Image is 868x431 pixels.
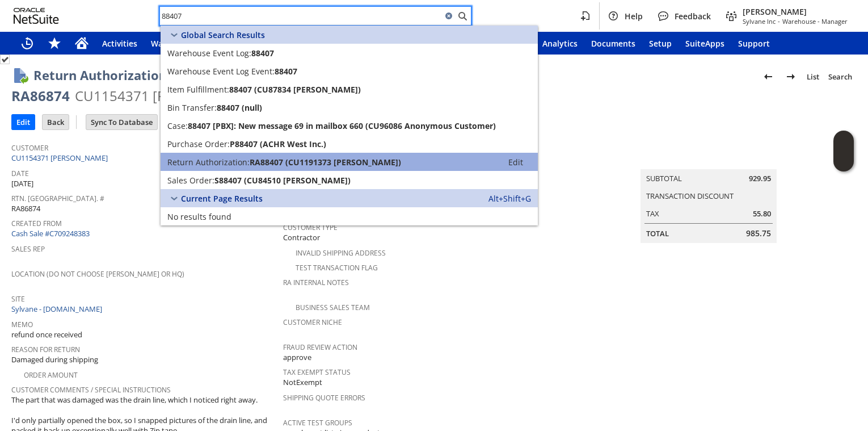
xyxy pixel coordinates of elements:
a: Search [824,68,857,86]
div: RA86874 [11,87,70,105]
span: Warehouse [151,38,195,49]
a: Activities [95,32,144,55]
span: Support [738,38,770,49]
span: 985.75 [746,228,771,239]
span: Activities [102,38,137,49]
span: Purchase Order: [167,139,230,149]
span: 88407 (null) [217,102,262,113]
a: Recent Records [14,32,41,55]
span: Item Fulfillment: [167,84,229,95]
span: Damaged during shipping [11,354,98,365]
span: NotExempt [283,377,322,388]
a: Transaction Discount [646,191,734,201]
a: Documents [584,32,642,55]
span: Warehouse Event Log: [167,48,251,58]
a: Sales Rep [11,244,45,254]
a: Invalid Shipping Address [296,248,386,258]
iframe: Click here to launch Oracle Guided Learning Help Panel [833,131,854,171]
span: Documents [591,38,635,49]
span: Oracle Guided Learning Widget. To move around, please hold and drag [833,152,854,172]
a: Sylvane - [DOMAIN_NAME] [11,304,105,314]
span: SuiteApps [685,38,724,49]
span: Warehouse Event Log Event: [167,66,275,77]
div: CU1154371 [PERSON_NAME] [75,87,259,105]
span: Analytics [542,38,578,49]
a: Analytics [536,32,584,55]
a: Bin Transfer:88407 (null)Edit: [161,98,538,116]
a: Shipping Quote Errors [283,393,365,403]
a: Cash Sale #C709248383 [11,228,90,238]
input: Edit [12,115,35,129]
span: refund once received [11,329,82,340]
a: Active Test Groups [283,418,352,428]
svg: Recent Records [20,36,34,50]
span: Alt+Shift+G [488,193,531,204]
span: Warehouse - Manager [782,17,848,26]
a: Customer Niche [283,317,342,327]
input: Search [160,9,442,23]
span: Bin Transfer: [167,102,217,113]
span: - [778,17,780,26]
h1: Return Authorization [33,66,167,85]
a: Rtn. [GEOGRAPHIC_DATA]. # [11,194,104,203]
a: Case:88407 [PBX]: New message 69 in mailbox 660 (CU96086 Anonymous Customer)Edit: [161,116,538,135]
caption: Summary [641,151,777,169]
a: Warehouse Event Log Event:88407Edit: [161,62,538,80]
input: Sync To Database [86,115,157,129]
span: Contractor [283,232,320,243]
span: 88407 [275,66,297,77]
span: approve [283,352,311,363]
a: Order Amount [24,370,78,380]
a: Warehouse [144,32,201,55]
a: Warehouse Event Log:88407Edit: [161,44,538,62]
span: 88407 [PBX]: New message 69 in mailbox 660 (CU96086 Anonymous Customer) [188,120,496,131]
a: Location (Do Not Choose [PERSON_NAME] or HQ) [11,269,184,279]
a: Created From [11,219,62,228]
a: Fraud Review Action [283,342,357,352]
span: Global Search Results [181,30,265,40]
a: Item Fulfillment:88407 (CU87834 [PERSON_NAME])Edit: [161,80,538,98]
a: List [802,68,824,86]
span: RA88407 (CU1191373 [PERSON_NAME]) [250,157,401,168]
a: RA Internal Notes [283,278,349,287]
img: Previous [761,70,775,83]
a: Edit: [496,155,536,169]
span: Sales Order: [167,175,214,186]
a: Customer Type [283,223,338,232]
a: Home [68,32,95,55]
a: Date [11,169,29,178]
img: Next [784,70,798,83]
a: Sales Order:S88407 (CU84510 [PERSON_NAME])Edit: [161,171,538,189]
a: Reason For Return [11,345,80,354]
a: Site [11,294,25,304]
span: 929.95 [749,173,771,184]
span: 88407 (CU87834 [PERSON_NAME]) [229,84,361,95]
span: RA86874 [11,203,40,214]
a: Return Authorization:RA88407 (CU1191373 [PERSON_NAME])Edit: [161,153,538,171]
a: CU1154371 [PERSON_NAME] [11,153,111,163]
span: No results found [167,211,231,222]
a: Subtotal [646,173,682,183]
a: No results found [161,207,538,225]
span: [PERSON_NAME] [743,6,848,17]
span: Feedback [675,11,711,22]
svg: Shortcuts [48,36,61,50]
a: Customer Comments / Special Instructions [11,385,171,395]
input: Back [43,115,69,129]
span: Current Page Results [181,193,263,204]
a: Memo [11,320,33,329]
span: Help [625,11,643,22]
a: Business Sales Team [296,303,370,312]
a: Test Transaction Flag [296,263,378,273]
span: P88407 (ACHR West Inc.) [230,139,326,149]
span: Sylvane Inc [743,17,776,26]
svg: Home [75,36,89,50]
a: Tax [646,208,659,219]
span: 88407 [251,48,274,58]
svg: Search [456,9,469,23]
a: SuiteApps [679,32,731,55]
a: Support [731,32,777,55]
span: Case: [167,120,188,131]
span: Return Authorization: [167,157,250,168]
span: S88407 (CU84510 [PERSON_NAME]) [214,175,351,186]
